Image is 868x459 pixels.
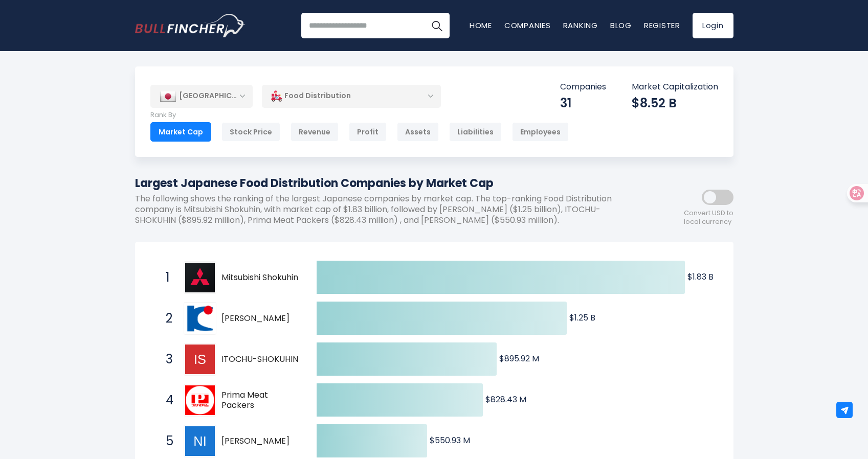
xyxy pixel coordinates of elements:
a: Ranking [563,20,598,31]
div: Revenue [291,122,339,142]
a: Go to homepage [135,14,245,37]
text: $1.25 B [569,312,595,324]
p: The following shows the ranking of the largest Japanese companies by market cap. The top-ranking ... [135,194,641,225]
span: [PERSON_NAME] [221,436,299,447]
a: Home [470,20,492,31]
div: Market Cap [150,122,211,142]
span: [PERSON_NAME] [221,313,299,324]
p: Companies [560,82,606,93]
div: 31 [560,95,606,111]
div: Assets [397,122,439,142]
span: 2 [161,310,171,327]
text: $550.93 M [430,434,470,446]
text: $828.43 M [485,394,526,405]
span: Prima Meat Packers [221,390,299,411]
span: ITOCHU-SHOKUHIN [221,354,299,365]
div: Stock Price [221,122,280,142]
span: Mitsubishi Shokuhin [221,272,299,283]
img: Bullfincher logo [135,14,246,37]
span: 4 [161,392,171,409]
span: 3 [161,351,171,368]
span: Convert USD to local currency [684,209,733,226]
a: Blog [610,20,632,31]
div: [GEOGRAPHIC_DATA] [150,85,253,107]
div: Liabilities [449,122,502,142]
div: Employees [512,122,569,142]
div: Profit [349,122,387,142]
span: 5 [161,432,171,450]
div: $8.52 B [632,95,718,111]
a: Login [693,13,733,38]
div: Food Distribution [262,84,441,108]
a: Companies [504,20,551,31]
img: Prima Meat Packers [185,385,215,415]
img: Nishimoto [185,426,215,456]
a: Register [644,20,680,31]
img: Kato Sangyo [185,304,215,333]
span: 1 [161,269,171,286]
button: Search [424,13,450,38]
text: $895.92 M [499,353,539,364]
img: Mitsubishi Shokuhin [185,263,215,292]
p: Market Capitalization [632,82,718,93]
img: ITOCHU-SHOKUHIN [185,345,215,374]
text: $1.83 B [687,271,714,283]
h1: Largest Japanese Food Distribution Companies by Market Cap [135,175,641,192]
p: Rank By [150,111,569,120]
